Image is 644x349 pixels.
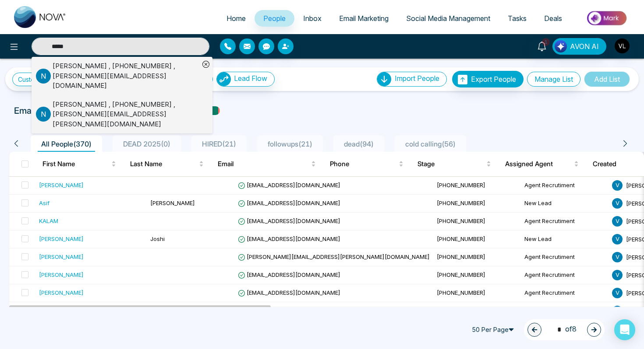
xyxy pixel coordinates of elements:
span: Joshi [150,235,165,242]
div: [PERSON_NAME] [39,252,84,261]
p: N [36,69,51,84]
button: AVON AI [552,38,606,55]
a: Email Marketing [330,10,397,27]
span: V [612,270,623,280]
span: Import People [395,74,439,83]
div: [PERSON_NAME] , [PHONE_NUMBER] , [PERSON_NAME][EMAIL_ADDRESS][DOMAIN_NAME] [53,61,199,91]
span: DEAD 2025 ( 0 ) [120,140,174,148]
th: Phone [323,152,410,176]
span: Assigned Agent [505,159,572,169]
span: Social Media Management [406,14,490,23]
a: Deals [535,10,571,27]
span: V [612,180,623,191]
span: Email Marketing [339,14,389,23]
span: V [612,234,623,244]
div: [PERSON_NAME] [39,288,84,297]
a: Lead FlowLead Flow [213,72,275,87]
span: [EMAIL_ADDRESS][DOMAIN_NAME] [238,289,340,296]
span: [EMAIL_ADDRESS][DOMAIN_NAME] [238,199,340,206]
td: New Lead [521,230,609,248]
div: [PERSON_NAME] [39,181,84,189]
th: First Name [35,152,123,176]
span: 1 [542,38,550,46]
span: V [612,216,623,227]
span: of 8 [552,324,577,335]
span: Lead Flow [234,74,267,83]
div: [PERSON_NAME] [39,270,84,279]
div: [PERSON_NAME] [39,234,84,243]
span: [PHONE_NUMBER] [437,181,485,188]
span: Last Name [130,159,197,169]
span: AVON AI [570,41,599,52]
a: Tasks [499,10,535,27]
span: First Name [42,159,110,169]
div: Asif [39,199,50,207]
span: People [263,14,286,23]
span: Export People [471,75,516,84]
th: Assigned Agent [498,152,586,176]
span: [PHONE_NUMBER] [437,235,485,242]
div: [PERSON_NAME] , [PHONE_NUMBER] , [PERSON_NAME][EMAIL_ADDRESS][PERSON_NAME][DOMAIN_NAME] [53,100,199,129]
span: [EMAIL_ADDRESS][DOMAIN_NAME] [238,217,340,224]
p: N [36,107,51,122]
button: Export People [452,71,524,87]
div: KALAM [39,216,58,225]
td: Agent Recrutiment [521,266,609,284]
img: Nova CRM Logo [14,6,67,28]
span: [PHONE_NUMBER] [437,199,485,206]
span: [PHONE_NUMBER] [437,271,485,278]
span: [EMAIL_ADDRESS][DOMAIN_NAME] [238,235,340,242]
span: Phone [330,159,397,169]
span: [PHONE_NUMBER] [437,253,485,260]
a: Social Media Management [397,10,499,27]
th: Stage [410,152,498,176]
img: User Avatar [615,38,630,53]
td: Agent Recrutiment [521,248,609,266]
td: Agent Recrutiment [521,302,609,320]
span: [PHONE_NUMBER] [437,289,485,296]
td: New Lead [521,195,609,213]
span: Deals [544,14,562,23]
td: Agent Recrutiment [521,213,609,230]
p: Email Statistics: [14,104,78,117]
img: Market-place.gif [575,8,639,28]
div: Open Intercom Messenger [614,319,635,340]
td: Agent Recrutiment [521,284,609,302]
span: 50 Per Page [468,323,520,337]
a: Home [218,10,255,27]
span: [PERSON_NAME] [150,199,195,206]
img: Lead Flow [217,72,231,86]
span: cold calling ( 56 ) [402,140,459,148]
span: [PHONE_NUMBER] [437,217,485,224]
button: Manage List [527,72,580,87]
span: V [612,306,623,316]
span: followups ( 21 ) [264,140,316,148]
span: Inbox [303,14,322,23]
span: Email [218,159,309,169]
td: Agent Recrutiment [521,177,609,195]
a: Inbox [294,10,330,27]
span: [EMAIL_ADDRESS][DOMAIN_NAME] [238,181,340,188]
span: [EMAIL_ADDRESS][DOMAIN_NAME] [238,271,340,278]
span: Home [226,14,246,23]
span: V [612,288,623,298]
span: dead ( 94 ) [340,140,377,148]
span: V [612,198,623,209]
span: All People ( 370 ) [38,140,95,148]
span: V [612,252,623,262]
img: Lead Flow [555,40,567,52]
th: Email [211,152,323,176]
span: [PERSON_NAME][EMAIL_ADDRESS][PERSON_NAME][DOMAIN_NAME] [238,253,430,260]
span: HIRED ( 21 ) [198,140,240,148]
a: People [255,10,294,27]
span: Tasks [508,14,527,23]
th: Last Name [123,152,211,176]
span: Stage [418,159,485,169]
button: Lead Flow [216,72,275,87]
a: 1 [531,38,552,53]
a: Custom Filter [12,73,74,86]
